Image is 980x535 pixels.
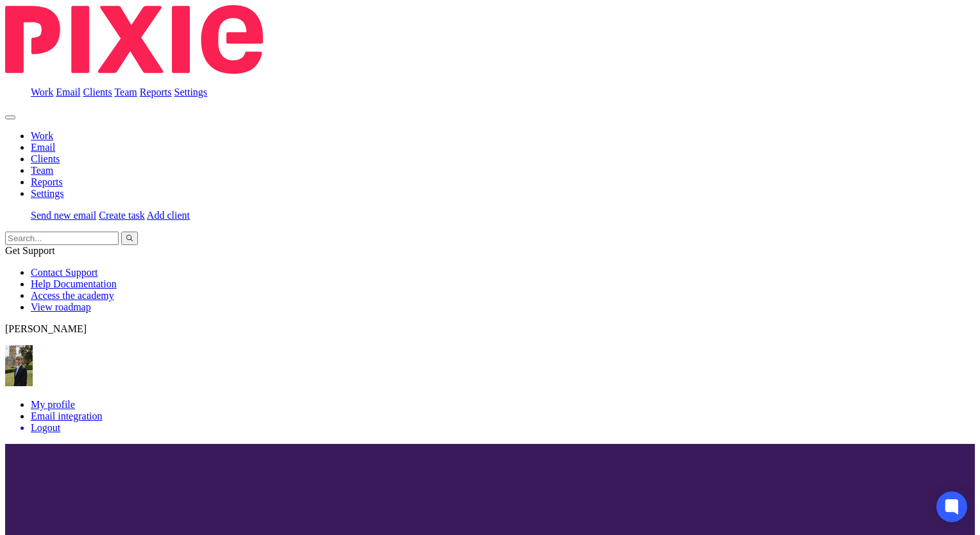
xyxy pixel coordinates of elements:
[99,210,145,221] a: Create task
[121,232,138,245] button: Search
[5,245,55,256] span: Get Support
[31,165,53,176] a: Team
[31,176,63,187] a: Reports
[174,87,208,98] a: Settings
[31,290,114,301] a: Access the academy
[56,87,80,98] a: Email
[31,142,55,153] a: Email
[5,345,33,386] img: ACCOUNTING4EVERYTHING-9.jpg
[31,87,53,98] a: Work
[31,301,91,312] a: View roadmap
[31,399,75,410] a: My profile
[31,278,117,289] a: Help Documentation
[31,411,103,421] a: Email integration
[31,210,96,221] a: Send new email
[147,210,190,221] a: Add client
[5,232,119,245] input: Search
[31,153,60,164] a: Clients
[31,422,60,433] span: Logout
[5,5,263,74] img: Pixie
[31,422,975,434] a: Logout
[31,188,64,199] a: Settings
[140,87,172,98] a: Reports
[83,87,112,98] a: Clients
[114,87,137,98] a: Team
[5,323,975,335] p: [PERSON_NAME]
[31,130,53,141] a: Work
[31,267,97,278] a: Contact Support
